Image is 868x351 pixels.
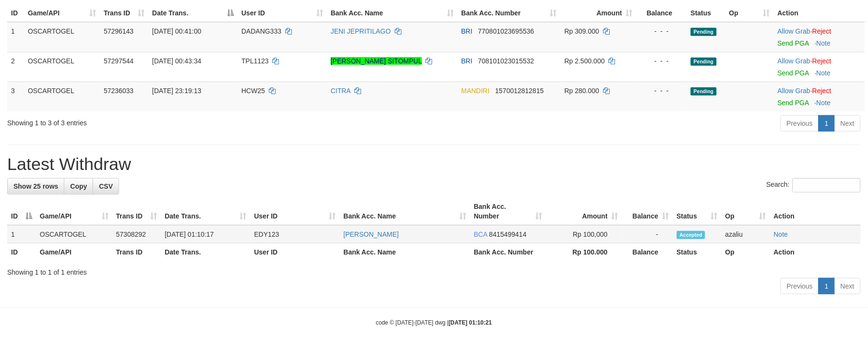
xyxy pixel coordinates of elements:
[7,4,24,22] th: ID
[7,264,861,277] div: Showing 1 to 1 of 1 entries
[640,56,683,66] div: - - -
[622,225,673,243] td: -
[112,225,161,243] td: 57308292
[778,39,809,47] a: Send PGA
[774,230,788,238] a: Note
[7,225,36,243] td: 1
[691,87,717,96] span: Pending
[722,198,770,225] th: Op: activate to sort column ascending
[152,87,201,95] span: [DATE] 23:19:13
[819,278,835,294] a: 1
[812,57,832,65] a: Reject
[778,87,810,95] a: Allow Grab
[112,198,161,225] th: Trans ID: activate to sort column ascending
[36,225,112,243] td: OSCARTOGEL
[104,57,133,65] span: 57297544
[478,57,534,65] span: Copy 708101023015532 to clipboard
[774,4,865,22] th: Action
[64,178,93,194] a: Copy
[93,178,119,194] a: CSV
[812,87,832,95] a: Reject
[778,27,810,35] a: Allow Grab
[470,243,546,261] th: Bank Acc. Number
[241,27,281,35] span: DADANG333
[70,182,87,190] span: Copy
[622,243,673,261] th: Balance
[565,27,599,35] span: Rp 309.000
[461,87,490,95] span: MANDIRI
[774,52,865,82] td: ·
[7,198,36,225] th: ID: activate to sort column descending
[161,225,250,243] td: [DATE] 01:10:17
[778,57,812,65] span: ·
[691,28,717,36] span: Pending
[565,87,599,95] span: Rp 280.000
[819,115,835,132] a: 1
[817,69,831,77] a: Note
[104,27,133,35] span: 57296143
[250,198,339,225] th: User ID: activate to sort column ascending
[817,39,831,47] a: Note
[673,243,722,261] th: Status
[7,178,64,194] a: Show 25 rows
[7,243,36,261] th: ID
[24,82,100,111] td: OSCARTOGEL
[458,4,561,22] th: Bank Acc. Number: activate to sort column ascending
[344,230,399,238] a: [PERSON_NAME]
[161,243,250,261] th: Date Trans.
[778,87,812,95] span: ·
[7,114,354,128] div: Showing 1 to 3 of 3 entries
[13,182,58,190] span: Show 25 rows
[376,319,492,326] small: code © [DATE]-[DATE] dwg |
[250,243,339,261] th: User ID
[687,4,725,22] th: Status
[331,27,391,35] a: JENI JEPRITILAGO
[7,22,24,52] td: 1
[774,22,865,52] td: ·
[546,243,622,261] th: Rp 100.000
[774,82,865,111] td: ·
[770,198,861,225] th: Action
[817,99,831,107] a: Note
[449,319,492,326] strong: [DATE] 01:10:21
[100,4,148,22] th: Trans ID: activate to sort column ascending
[561,4,637,22] th: Amount: activate to sort column ascending
[637,4,687,22] th: Balance
[148,4,238,22] th: Date Trans.: activate to sort column descending
[112,243,161,261] th: Trans ID
[489,230,527,238] span: Copy 8415499414 to clipboard
[767,178,861,193] label: Search:
[722,243,770,261] th: Op
[781,278,819,294] a: Previous
[104,87,133,95] span: 57236033
[99,182,113,190] span: CSV
[770,243,861,261] th: Action
[7,52,24,82] td: 2
[331,57,422,65] a: [PERSON_NAME] SITOMPUL
[327,4,458,22] th: Bank Acc. Name: activate to sort column ascending
[241,57,269,65] span: TPL1123
[565,57,605,65] span: Rp 2.500.000
[834,278,861,294] a: Next
[622,198,673,225] th: Balance: activate to sort column ascending
[778,69,809,77] a: Send PGA
[331,87,350,95] a: CITRA
[36,243,112,261] th: Game/API
[495,87,544,95] span: Copy 1570012812815 to clipboard
[725,4,774,22] th: Op: activate to sort column ascending
[640,86,683,96] div: - - -
[781,115,819,132] a: Previous
[478,27,534,35] span: Copy 770801023695536 to clipboard
[677,231,706,239] span: Accepted
[778,99,809,107] a: Send PGA
[340,243,470,261] th: Bank Acc. Name
[812,27,832,35] a: Reject
[250,225,339,243] td: EDY123
[834,115,861,132] a: Next
[778,27,812,35] span: ·
[7,82,24,111] td: 3
[673,198,722,225] th: Status: activate to sort column ascending
[24,52,100,82] td: OSCARTOGEL
[152,27,201,35] span: [DATE] 00:41:00
[474,230,487,238] span: BCA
